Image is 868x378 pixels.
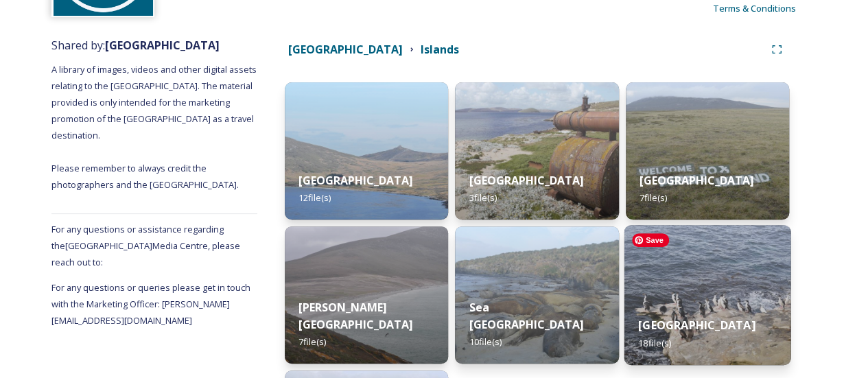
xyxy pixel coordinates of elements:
[632,233,669,247] span: Save
[469,173,583,188] strong: [GEOGRAPHIC_DATA]
[298,191,331,204] span: 12 file(s)
[624,225,790,365] img: DSC_0557.JPG
[638,336,671,349] span: 18 file(s)
[298,300,413,332] strong: [PERSON_NAME][GEOGRAPHIC_DATA]
[469,335,501,348] span: 10 file(s)
[51,223,240,268] span: For any questions or assistance regarding the [GEOGRAPHIC_DATA] Media Centre, please reach out to:
[455,82,618,220] img: Michelle%2520Winnard.jpg
[626,82,789,220] img: DSC_0509.JPG
[51,63,259,191] span: A library of images, videos and other digital assets relating to the [GEOGRAPHIC_DATA]. The mater...
[105,38,220,53] strong: [GEOGRAPHIC_DATA]
[421,42,459,57] strong: Islands
[285,82,448,220] img: DSC_0017.JPG
[455,226,618,364] img: DSC_0770.JPG
[298,335,326,348] span: 7 file(s)
[713,2,796,14] span: Terms & Conditions
[298,173,413,188] strong: [GEOGRAPHIC_DATA]
[51,281,253,327] span: For any questions or queries please get in touch with the Marketing Officer: [PERSON_NAME][EMAIL_...
[469,300,583,332] strong: Sea [GEOGRAPHIC_DATA]
[640,173,754,188] strong: [GEOGRAPHIC_DATA]
[638,318,755,333] strong: [GEOGRAPHIC_DATA]
[469,191,496,204] span: 3 file(s)
[288,42,403,57] strong: [GEOGRAPHIC_DATA]
[640,191,667,204] span: 7 file(s)
[51,38,220,53] span: Shared by:
[285,226,448,364] img: DSC_0402.JPG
